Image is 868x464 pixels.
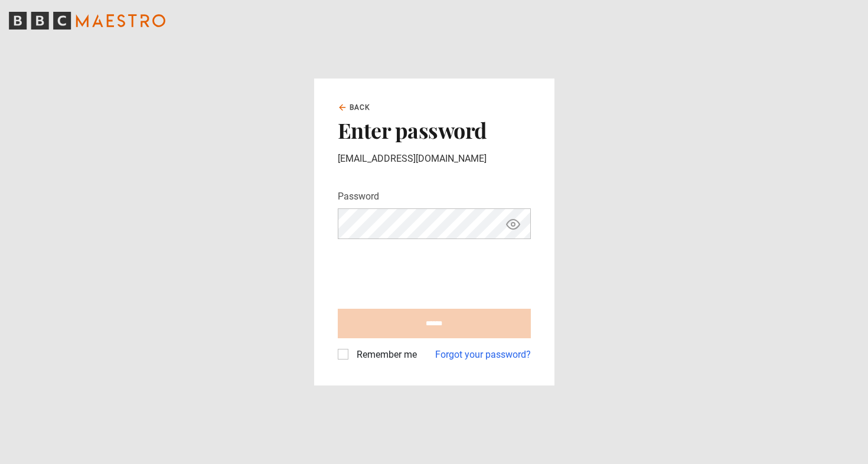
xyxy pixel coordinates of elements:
a: Back [338,102,371,113]
label: Password [338,189,379,204]
p: [EMAIL_ADDRESS][DOMAIN_NAME] [338,152,531,166]
iframe: reCAPTCHA [338,249,517,295]
span: Back [350,102,371,113]
h2: Enter password [338,117,531,142]
button: Show password [503,214,523,234]
a: Forgot your password? [435,348,531,362]
svg: BBC Maestro [9,12,165,30]
label: Remember me [352,348,417,362]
